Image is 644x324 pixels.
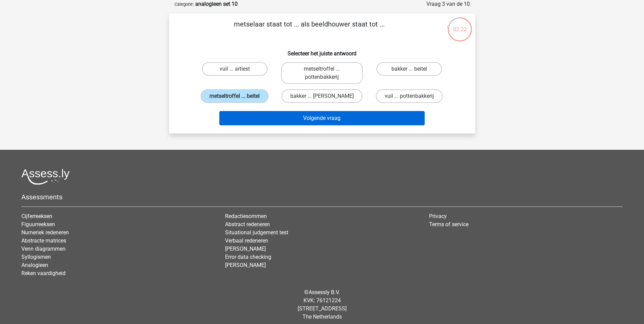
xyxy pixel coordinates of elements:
label: metseltroffel ... beitel [201,89,269,103]
a: Figuurreeksen [21,221,55,228]
label: vuil ... artiest [202,62,268,76]
a: Venn diagrammen [21,246,66,252]
a: Verbaal redeneren [225,237,268,244]
a: [PERSON_NAME] [225,262,266,268]
a: Reken vaardigheid [21,270,66,276]
div: 02:22 [447,17,473,34]
a: Numeriek redeneren [21,229,69,236]
a: Analogieen [21,262,48,268]
a: Error data checking [225,254,271,260]
a: [PERSON_NAME] [225,246,266,252]
h5: Assessments [21,193,623,201]
a: Terms of service [429,221,468,228]
a: Assessly B.V. [309,289,340,295]
a: Privacy [429,213,447,219]
label: vuil ... pottenbakkerij [376,89,443,103]
button: Volgende vraag [219,111,425,125]
small: Categorie: [174,2,194,7]
a: Abstract redeneren [225,221,270,228]
a: Situational judgement test [225,229,288,236]
img: Assessly logo [21,169,70,185]
p: metselaar staat tot ... als beeldhouwer staat tot ... [180,19,439,39]
h6: Selecteer het juiste antwoord [180,45,464,57]
label: metseltroffel ... pottenbakkerij [281,62,363,84]
a: Abstracte matrices [21,237,66,244]
label: bakker ... beitel [376,62,442,76]
strong: analogieen set 10 [195,1,238,7]
a: Syllogismen [21,254,51,260]
label: bakker ... [PERSON_NAME] [281,89,363,103]
a: Redactiesommen [225,213,267,219]
a: Cijferreeksen [21,213,52,219]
